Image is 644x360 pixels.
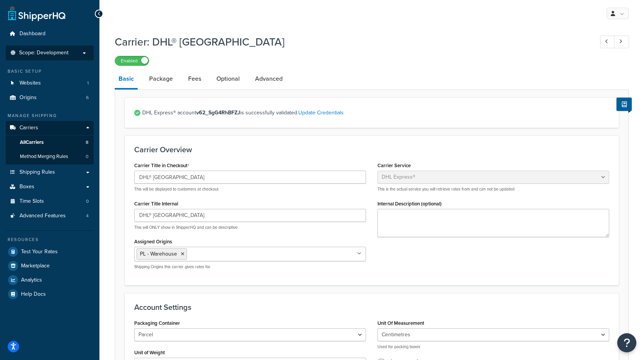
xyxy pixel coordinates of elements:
span: Dashboard [20,31,46,37]
li: Advanced Features [6,209,94,223]
label: Carrier Service [377,163,411,168]
a: Update Credentials [298,109,344,117]
a: Marketplace [6,259,94,273]
label: Assigned Origins [134,239,172,244]
label: Enabled [115,56,149,65]
li: Carriers [6,121,94,165]
div: Manage Shipping [6,112,94,119]
a: Basic [115,70,138,90]
div: Basic Setup [6,68,94,75]
span: Carriers [20,125,38,131]
span: 4 [86,213,89,219]
h1: Carrier: DHL® [GEOGRAPHIC_DATA] [115,34,586,49]
span: Advanced Features [20,213,66,219]
span: 8 [86,139,88,146]
h3: Carrier Overview [134,145,609,154]
button: Open Resource Center [617,333,636,352]
a: Next Record [614,36,629,48]
a: Websites1 [6,76,94,90]
span: Help Docs [21,291,46,298]
a: Time Slots0 [6,194,94,209]
span: 0 [86,198,89,205]
p: Shipping Origins this carrier gives rates for [134,264,366,270]
li: Websites [6,76,94,90]
span: 0 [86,153,88,160]
span: Test Your Rates [21,249,58,255]
a: Test Your Rates [6,245,94,259]
label: Unit of Weight [134,350,165,355]
li: Origins [6,91,94,105]
h3: Account Settings [134,303,609,311]
span: Shipping Rules [20,169,55,176]
a: Optional [213,70,244,88]
a: Previous Record [600,36,615,48]
span: 6 [86,94,89,101]
span: Method Merging Rules [20,153,68,160]
a: Shipping Rules [6,165,94,179]
span: PL - Warehouse [140,250,177,258]
a: Dashboard [6,27,94,41]
a: Method Merging Rules0 [6,150,94,164]
a: Carriers [6,121,94,135]
span: Scope: Development [19,50,68,56]
span: DHL Express® account is successfully validated. [142,108,609,118]
label: Packaging Container [134,320,180,326]
span: Marketplace [21,263,50,269]
a: Origins6 [6,91,94,105]
a: Fees [184,70,205,88]
span: Analytics [21,277,42,283]
button: Show Help Docs [616,98,632,111]
a: Boxes [6,180,94,194]
a: AllCarriers8 [6,135,94,150]
label: Internal Description (optional) [377,201,442,207]
span: 1 [87,80,89,86]
a: Help Docs [6,287,94,301]
span: Time Slots [20,198,44,205]
p: This is the actual service you will retrieve rates from and can not be updated [377,186,609,192]
label: Unit Of Measurement [377,320,424,326]
span: Boxes [20,184,34,190]
label: Carrier Title Internal [134,201,178,207]
span: All Carriers [20,139,44,146]
li: Time Slots [6,194,94,209]
div: Resources [6,236,94,243]
a: Package [145,70,177,88]
p: Used for packing boxes [377,344,609,350]
a: Analytics [6,273,94,287]
p: This will ONLY show in ShipperHQ and can be descriptive [134,225,366,230]
span: Websites [20,80,41,86]
a: Advanced [251,70,286,88]
label: Carrier Title in Checkout [134,163,189,169]
li: Method Merging Rules [6,150,94,164]
span: Origins [20,94,37,101]
a: Advanced Features4 [6,209,94,223]
strong: v62_SgG4RhBFZJ [196,109,240,117]
p: This will be displayed to customers at checkout [134,186,366,192]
